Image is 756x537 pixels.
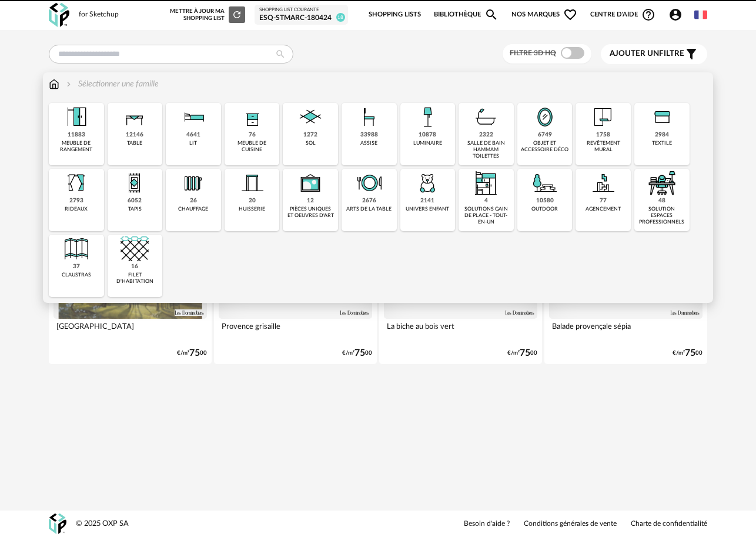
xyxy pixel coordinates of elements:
img: Radiateur.png [179,169,208,197]
div: Shopping List courante [259,7,343,13]
a: Conditions générales de vente [524,519,617,529]
div: 10878 [419,131,436,139]
div: textile [652,140,672,146]
a: Shopping List courante ESQ-StMarc-180424 18 [259,7,343,22]
img: UniqueOeuvre.png [296,169,325,197]
div: 76 [249,131,256,139]
div: 2322 [479,131,493,139]
div: Provence grisaille [219,319,372,342]
div: 2793 [69,197,83,205]
div: 10580 [536,197,554,205]
div: 2676 [362,197,376,205]
img: ArtTable.png [355,169,383,197]
span: Account Circle icon [668,8,688,22]
div: rideaux [65,206,88,212]
div: agencement [586,206,621,212]
span: Nos marques [511,2,577,27]
div: €/m² 00 [673,349,703,357]
div: 6749 [538,131,552,139]
div: meuble de rangement [52,140,101,154]
div: pièces uniques et oeuvres d'art [286,206,334,219]
div: La biche au bois vert [384,319,537,342]
span: Heart Outline icon [563,8,577,22]
div: 20 [249,197,256,205]
span: 75 [685,349,695,357]
img: Rideaux.png [62,169,91,197]
img: Assise.png [355,103,383,131]
div: for Sketchup [79,10,119,19]
div: Sélectionner une famille [64,78,159,90]
div: €/m² 00 [177,349,207,357]
img: OXP [49,513,66,534]
div: 4 [484,197,488,205]
span: 75 [189,349,200,357]
button: Ajouter unfiltre Filter icon [601,44,707,64]
div: Mettre à jour ma Shopping List [170,6,245,23]
div: Balade provençale sépia [549,319,703,342]
div: 33988 [360,131,378,139]
div: €/m² 00 [507,349,537,357]
span: filtre [610,49,684,59]
img: Textile.png [648,103,676,131]
div: assise [360,140,377,146]
img: svg+xml;base64,PHN2ZyB3aWR0aD0iMTYiIGhlaWdodD0iMTciIHZpZXdCb3g9IjAgMCAxNiAxNyIgZmlsbD0ibm9uZSIgeG... [49,78,59,90]
img: ToutEnUn.png [472,169,500,197]
span: Filter icon [684,47,698,61]
div: 2141 [420,197,434,205]
img: Table.png [121,103,149,131]
div: arts de la table [346,206,392,212]
span: Account Circle icon [668,8,683,22]
img: Cloison.png [62,235,91,263]
div: lit [189,140,197,146]
div: luminaire [413,140,442,146]
div: claustras [62,272,91,278]
span: Refresh icon [232,12,242,18]
img: espace-de-travail.png [648,169,676,197]
div: €/m² 00 [342,349,372,357]
span: Help Circle Outline icon [641,8,655,22]
div: [GEOGRAPHIC_DATA] [53,319,207,342]
div: huisserie [239,206,265,212]
div: 16 [131,263,138,271]
a: BibliothèqueMagnify icon [434,2,499,27]
img: Tapis.png [121,169,149,197]
div: 48 [658,197,665,205]
img: Huiserie.png [238,169,266,197]
img: Rangement.png [238,103,266,131]
div: salle de bain hammam toilettes [462,140,510,160]
div: sol [306,140,316,146]
img: fr [694,8,707,21]
div: solution espaces professionnels [638,206,686,226]
a: Charte de confidentialité [631,519,707,529]
img: Papier%20peint.png [589,103,617,131]
div: filet d'habitation [111,272,159,285]
div: meuble de cuisine [228,140,276,154]
span: Centre d'aideHelp Circle Outline icon [590,8,655,22]
div: 11883 [68,131,85,139]
div: objet et accessoire déco [521,140,569,154]
div: 6052 [128,197,142,205]
div: 12 [307,197,314,205]
img: Luminaire.png [413,103,441,131]
img: svg+xml;base64,PHN2ZyB3aWR0aD0iMTYiIGhlaWdodD0iMTYiIHZpZXdCb3g9IjAgMCAxNiAxNiIgZmlsbD0ibm9uZSIgeG... [64,78,73,90]
img: Literie.png [179,103,208,131]
span: Filtre 3D HQ [510,49,556,56]
img: Salle%20de%20bain.png [472,103,500,131]
div: 37 [73,263,80,271]
span: Ajouter un [610,49,659,58]
span: 18 [336,13,345,22]
span: 75 [354,349,365,357]
img: UniversEnfant.png [413,169,441,197]
div: tapis [128,206,142,212]
div: outdoor [531,206,558,212]
img: Sol.png [296,103,325,131]
div: 1272 [303,131,317,139]
div: 2984 [655,131,669,139]
div: ESQ-StMarc-180424 [259,14,343,23]
div: 26 [190,197,197,205]
img: Outdoor.png [531,169,559,197]
div: 77 [600,197,607,205]
span: Magnify icon [484,8,499,22]
div: 1758 [596,131,610,139]
div: © 2025 OXP SA [76,519,129,529]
